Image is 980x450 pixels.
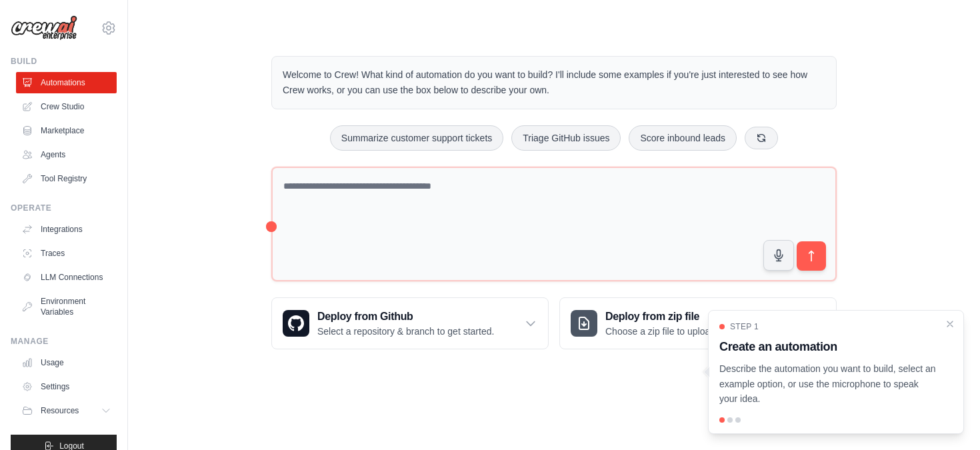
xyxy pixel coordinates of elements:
button: Score inbound leads [629,125,737,151]
a: Usage [16,352,117,373]
button: Resources [16,400,117,421]
p: Choose a zip file to upload. [605,325,718,338]
a: Tool Registry [16,168,117,189]
div: Manage [11,336,117,347]
p: Describe the automation you want to build, select an example option, or use the microphone to spe... [719,361,937,407]
a: Settings [16,376,117,397]
h3: Deploy from Github [317,309,494,325]
h3: Deploy from zip file [605,309,718,325]
a: Integrations [16,219,117,240]
a: Automations [16,72,117,93]
a: LLM Connections [16,267,117,288]
p: Select a repository & branch to get started. [317,325,494,338]
h3: Create an automation [719,337,937,356]
a: Traces [16,243,117,264]
button: Triage GitHub issues [511,125,621,151]
p: Welcome to Crew! What kind of automation do you want to build? I'll include some examples if you'... [283,67,825,98]
a: Agents [16,144,117,165]
div: Build [11,56,117,67]
span: Step 1 [730,321,759,332]
a: Marketplace [16,120,117,141]
button: Summarize customer support tickets [330,125,503,151]
span: Resources [41,405,79,416]
button: Close walkthrough [945,319,955,329]
a: Environment Variables [16,291,117,323]
a: Crew Studio [16,96,117,117]
img: Logo [11,15,77,41]
div: Operate [11,203,117,213]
